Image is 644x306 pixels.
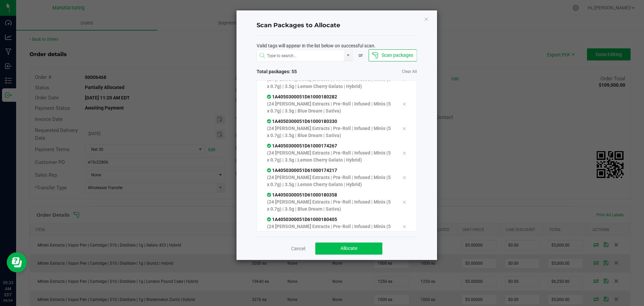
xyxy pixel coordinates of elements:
[267,143,272,148] span: In Sync
[353,52,369,59] div: or
[340,246,357,251] span: Allocate
[267,168,272,173] span: In Sync
[7,252,27,272] iframe: Resource center
[267,192,272,198] span: In Sync
[267,94,272,99] span: In Sync
[267,143,337,148] span: 1A4050300051D61000174267
[267,199,392,213] p: (24 [PERSON_NAME] Extracts | Pre-Roll | Infused | Minis (5 x 0.7g) | 3.5g | Blue Dream | Sativa)
[267,100,392,115] p: (24 [PERSON_NAME] Extracts | Pre-Roll | Infused | Minis (5 x 0.7g) | 3.5g | Blue Dream | Sativa)
[267,119,337,124] span: 1A4050300051D61000180330
[402,69,417,75] a: Clear All
[267,125,392,139] p: (24 [PERSON_NAME] Extracts | Pre-Roll | Infused | Minis (5 x 0.7g) | 3.5g | Blue Dream | Sativa)
[267,174,392,188] p: (24 [PERSON_NAME] Extracts | Pre-Roll | Infused | Minis (5 x 0.7g) | 3.5g | Lemon Cherry Gelato |...
[397,124,411,132] div: Remove tag
[291,245,305,252] a: Cancel
[267,168,337,173] span: 1A4050300051D61000174217
[267,223,392,237] p: (24 [PERSON_NAME] Extracts | Pre-Roll | Infused | Minis (5 x 0.7g) | 3.5g | Blue Dream | Sativa)
[267,94,337,99] span: 1A4050300051D61000180282
[267,217,272,222] span: In Sync
[397,198,411,206] div: Remove tag
[424,15,429,23] button: Close
[397,173,411,181] div: Remove tag
[257,21,417,30] h4: Scan Packages to Allocate
[397,222,411,230] div: Remove tag
[267,217,337,222] span: 1A4050300051D61000180405
[267,192,337,198] span: 1A4050300051D61000180358
[267,119,272,124] span: In Sync
[257,68,337,75] span: Total packages: 55
[267,76,392,90] p: (24 [PERSON_NAME] Extracts | Pre-Roll | Infused | Minis (5 x 0.7g) | 3.5g | Lemon Cherry Gelato |...
[257,42,376,49] span: Valid tags will appear in the list below on successful scan.
[369,49,417,61] button: Scan packages
[397,100,411,108] div: Remove tag
[257,50,344,62] input: NO DATA FOUND
[397,149,411,157] div: Remove tag
[267,149,392,164] p: (24 [PERSON_NAME] Extracts | Pre-Roll | Infused | Minis (5 x 0.7g) | 3.5g | Lemon Cherry Gelato |...
[315,243,382,255] button: Allocate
